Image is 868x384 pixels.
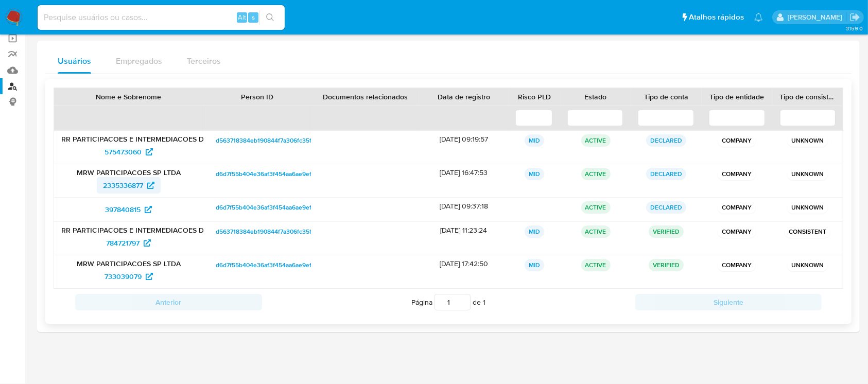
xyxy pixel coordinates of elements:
button: search-icon [259,10,281,25]
span: Atalhos rápidos [689,12,744,23]
span: 3.159.0 [846,24,863,32]
span: s [252,12,255,22]
p: weverton.gomes@mercadopago.com.br [788,12,846,22]
input: Pesquise usuários ou casos... [38,11,285,24]
a: Notificações [754,13,763,22]
span: Alt [238,12,246,22]
a: Sair [849,12,860,23]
